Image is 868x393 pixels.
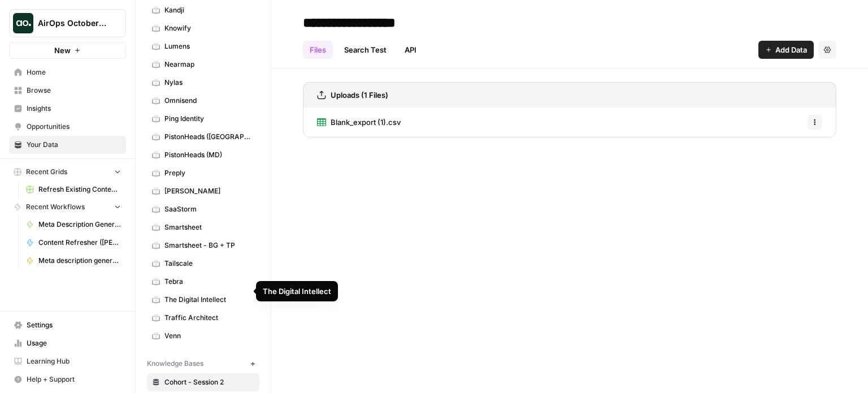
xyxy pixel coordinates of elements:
[317,83,388,107] a: Uploads (1 Files)
[27,85,121,96] span: Browse
[164,240,254,251] span: Smartsheet - BG + TP
[331,116,401,128] span: Blank_export (1).csv
[164,23,254,33] span: Knowify
[21,215,126,234] a: Meta Description Generator (Naghmeh)
[21,234,126,252] a: Content Refresher ([PERSON_NAME] - TDI
[147,200,259,218] a: SaaStorm
[21,252,126,270] a: Meta description generator ([PERSON_NAME])
[263,286,331,297] div: The Digital Intellect
[38,256,121,266] span: Meta description generator ([PERSON_NAME])
[147,291,259,309] a: The Digital Intellect
[147,359,203,369] span: Knowledge Bases
[337,41,393,59] a: Search Test
[26,202,85,212] span: Recent Workflows
[317,107,401,137] a: Blank_export (1).csv
[38,184,121,195] span: Refresh Existing Content (1)
[147,254,259,273] a: Tailscale
[164,313,254,323] span: Traffic Architect
[147,55,259,74] a: Nearmap
[9,9,126,37] button: Workspace: AirOps October Cohort
[164,59,254,70] span: Nearmap
[9,42,126,59] button: New
[164,168,254,178] span: Preply
[38,219,121,230] span: Meta Description Generator (Naghmeh)
[164,277,254,287] span: Tebra
[164,5,254,15] span: Kandji
[147,74,259,92] a: Nylas
[164,132,254,142] span: PistonHeads ([GEOGRAPHIC_DATA])
[147,273,259,291] a: Tebra
[27,140,121,150] span: Your Data
[164,331,254,341] span: Venn
[38,18,106,29] span: AirOps October Cohort
[147,110,259,128] a: Ping Identity
[9,316,126,334] a: Settings
[164,41,254,51] span: Lumens
[164,77,254,88] span: Nylas
[164,258,254,269] span: Tailscale
[164,114,254,124] span: Ping Identity
[147,218,259,236] a: Smartsheet
[9,334,126,352] a: Usage
[164,204,254,214] span: SaaStorm
[9,163,126,180] button: Recent Grids
[775,44,807,55] span: Add Data
[27,374,121,385] span: Help + Support
[9,81,126,100] a: Browse
[27,67,121,77] span: Home
[147,164,259,182] a: Preply
[147,327,259,345] a: Venn
[27,356,121,366] span: Learning Hub
[164,222,254,232] span: Smartsheet
[147,19,259,37] a: Knowify
[164,96,254,106] span: Omnisend
[9,370,126,388] button: Help + Support
[331,89,388,101] h3: Uploads (1 Files)
[9,198,126,215] button: Recent Workflows
[9,63,126,81] a: Home
[21,180,126,198] a: Refresh Existing Content (1)
[164,377,254,387] span: Cohort - Session 2
[27,122,121,132] span: Opportunities
[9,118,126,136] a: Opportunities
[147,92,259,110] a: Omnisend
[147,37,259,55] a: Lumens
[26,167,67,177] span: Recent Grids
[147,146,259,164] a: PistonHeads (MD)
[27,320,121,330] span: Settings
[9,100,126,118] a: Insights
[27,338,121,348] span: Usage
[758,41,814,59] button: Add Data
[147,1,259,19] a: Kandji
[147,128,259,146] a: PistonHeads ([GEOGRAPHIC_DATA])
[164,295,254,305] span: The Digital Intellect
[398,41,423,59] a: API
[164,186,254,196] span: [PERSON_NAME]
[27,103,121,114] span: Insights
[147,236,259,254] a: Smartsheet - BG + TP
[13,13,33,33] img: AirOps October Cohort Logo
[303,41,333,59] a: Files
[147,373,259,391] a: Cohort - Session 2
[9,352,126,370] a: Learning Hub
[54,45,71,56] span: New
[164,150,254,160] span: PistonHeads (MD)
[147,309,259,327] a: Traffic Architect
[9,136,126,154] a: Your Data
[38,237,121,248] span: Content Refresher ([PERSON_NAME] - TDI
[147,182,259,200] a: [PERSON_NAME]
